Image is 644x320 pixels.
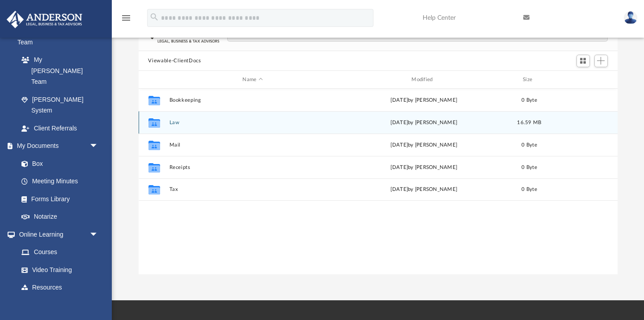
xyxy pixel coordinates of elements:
[13,261,103,279] a: Video Training
[13,279,107,297] a: Resources
[576,55,590,67] button: Switch to Grid View
[89,137,107,156] span: arrow_drop_down
[340,119,508,127] div: [DATE] by [PERSON_NAME]
[148,57,201,65] button: Viewable-ClientDocs
[521,187,537,192] span: 0 Byte
[340,164,508,172] div: [DATE] by [PERSON_NAME]
[521,98,537,103] span: 0 Byte
[142,76,165,84] div: id
[169,76,336,84] div: Name
[521,143,537,147] span: 0 Byte
[624,11,637,24] img: User Pic
[517,120,541,125] span: 16.59 MB
[13,155,103,173] a: Box
[169,120,336,125] button: Law
[340,186,508,194] div: [DATE] by [PERSON_NAME]
[340,96,508,104] div: [DATE] by [PERSON_NAME]
[121,17,131,23] a: menu
[340,141,508,149] div: [DATE] by [PERSON_NAME]
[521,165,537,170] span: 0 Byte
[13,190,103,208] a: Forms Library
[13,51,103,91] a: My [PERSON_NAME] Team
[121,13,131,23] i: menu
[13,119,107,137] a: Client Referrals
[149,12,159,22] i: search
[6,225,107,243] a: Online Learningarrow_drop_down
[6,137,107,155] a: My Documentsarrow_drop_down
[169,142,336,148] button: Mail
[551,76,614,84] div: id
[89,225,107,244] span: arrow_drop_down
[594,55,608,67] button: Add
[169,187,336,193] button: Tax
[340,76,507,84] div: Modified
[139,89,618,275] div: grid
[169,164,336,170] button: Receipts
[13,91,107,119] a: [PERSON_NAME] System
[169,97,336,103] button: Bookkeeping
[13,208,107,226] a: Notarize
[511,76,547,84] div: Size
[13,243,107,261] a: Courses
[13,173,107,190] a: Meeting Minutes
[4,11,85,28] img: Anderson Advisors Platinum Portal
